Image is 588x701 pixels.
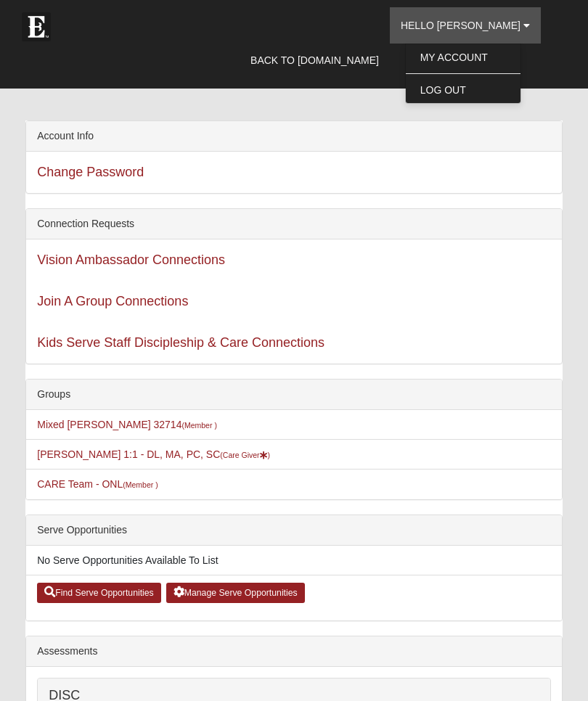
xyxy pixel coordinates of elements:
a: Log Out [406,81,520,99]
a: [PERSON_NAME] 1:1 - DL, MA, PC, SC(Care Giver) [37,448,270,460]
a: Manage Serve Opportunities [166,583,305,603]
div: Connection Requests [26,209,562,239]
a: Hello [PERSON_NAME] [390,7,541,44]
a: Find Serve Opportunities [37,583,161,603]
li: No Serve Opportunities Available To List [26,546,562,575]
a: My Account [406,48,520,67]
a: Back to [DOMAIN_NAME] [240,42,390,78]
img: Eleven22 logo [22,12,51,41]
small: (Care Giver ) [220,451,270,459]
a: Join A Group Connections [37,294,188,308]
div: Groups [26,380,562,410]
a: Kids Serve Staff Discipleship & Care Connections [37,335,324,350]
div: Account Info [26,121,562,152]
a: Vision Ambassador Connections [37,253,225,267]
a: Change Password [37,165,144,179]
a: CARE Team - ONL(Member ) [37,478,158,490]
small: (Member ) [123,480,158,489]
a: Mixed [PERSON_NAME] 32714(Member ) [37,419,217,430]
div: Serve Opportunities [26,515,562,546]
span: Hello [PERSON_NAME] [401,20,520,31]
div: Assessments [26,636,562,667]
small: (Member ) [181,421,216,430]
